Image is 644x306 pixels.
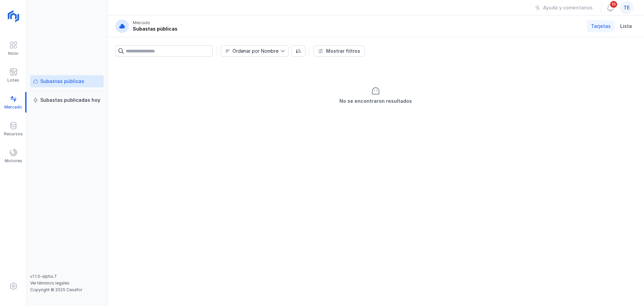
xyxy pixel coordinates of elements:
div: Lotes [7,78,19,83]
div: Mercado [133,20,150,26]
span: Lista [620,23,632,30]
a: Subastas públicas [30,75,104,87]
div: Subastas publicadas hoy [40,97,100,103]
span: Nombre [221,46,280,56]
a: Lista [616,20,636,32]
a: Subastas publicadas hoy [30,94,104,106]
div: Ayuda y comentarios [543,4,593,11]
div: Recursos [4,131,23,137]
span: Tarjetas [591,23,611,30]
div: Mostrar filtros [326,48,360,54]
button: Mostrar filtros [314,45,365,57]
div: Subastas públicas [40,78,84,85]
div: Inicio [8,51,18,56]
div: Ordenar por Nombre [232,49,278,53]
a: Tarjetas [587,20,615,32]
img: logoRight.svg [5,8,22,25]
div: v1.1.0-alpha.7 [30,274,104,279]
div: No se encontraron resultados [339,98,412,104]
span: te [624,4,630,11]
div: Copyright © 2025 Cesefor [30,287,104,293]
div: Subastas públicas [133,26,177,32]
div: Motores [5,158,22,164]
a: Ver términos legales [30,280,69,286]
button: Ayuda y comentarios [531,2,597,13]
span: 10 [609,0,618,8]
